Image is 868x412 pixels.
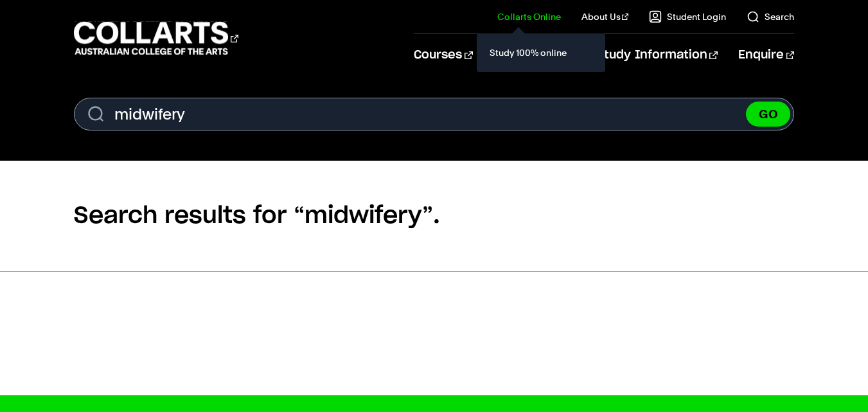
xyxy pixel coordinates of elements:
[747,10,794,23] a: Search
[597,34,718,76] a: Study Information
[581,10,629,23] a: About Us
[74,98,794,130] form: Search
[74,161,794,271] h2: Search results for “midwifery”.
[738,34,794,76] a: Enquire
[497,10,561,23] a: Collarts Online
[487,44,595,62] a: Study 100% online
[74,98,794,130] input: Enter Search Term
[74,20,238,57] div: Go to homepage
[746,102,790,127] button: GO
[414,34,472,76] a: Courses
[649,10,726,23] a: Student Login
